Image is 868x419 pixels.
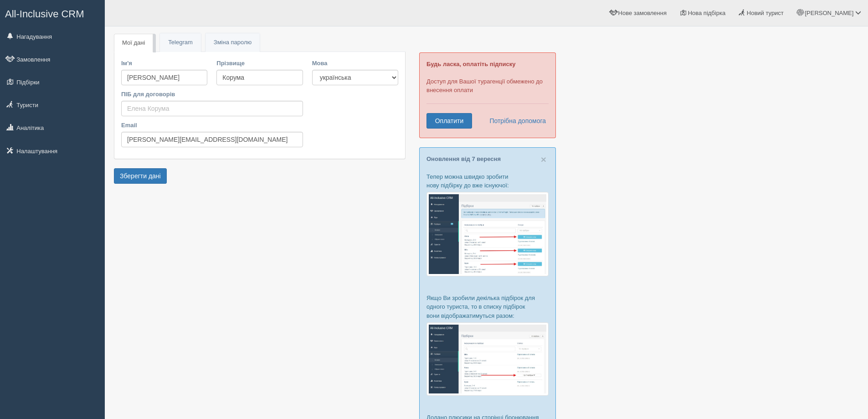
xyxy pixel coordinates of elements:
span: Нова підбірка [688,10,726,16]
label: ПІБ для договорів [121,90,303,98]
a: Telegram [160,33,200,52]
p: Тепер можна швидко зробити нову підбірку до вже існуючої: [426,172,549,190]
img: %D0%BF%D1%96%D0%B4%D0%B1%D1%96%D1%80%D0%BA%D0%B8-%D0%B3%D1%80%D1%83%D0%BF%D0%B0-%D1%81%D1%80%D0%B... [426,322,549,396]
a: Зміна паролю [205,33,260,52]
span: × [541,154,546,165]
a: Оплатити [426,113,472,129]
span: Нове замовлення [618,10,667,16]
span: [PERSON_NAME] [805,10,853,16]
b: Будь ласка, оплатіть підписку [426,61,515,67]
span: All-Inclusive CRM [5,8,84,20]
div: Доступ для Вашої турагенції обмежено до внесення оплати [419,52,556,138]
a: All-Inclusive CRM [0,0,104,26]
span: Зміна паролю [214,39,252,46]
a: Мої дані [114,34,153,52]
label: Мова [312,59,398,67]
a: Оновлення від 7 вересня [426,155,501,162]
label: Прізвище [216,59,303,67]
button: Зберегти дані [114,168,167,184]
label: Ім'я [121,59,207,67]
label: Email [121,121,303,129]
img: %D0%BF%D1%96%D0%B4%D0%B1%D1%96%D1%80%D0%BA%D0%B0-%D1%82%D1%83%D1%80%D0%B8%D1%81%D1%82%D1%83-%D1%8... [426,192,549,276]
input: Елена Корума [121,101,303,116]
span: Новий турист [747,10,784,16]
a: Потрібна допомога [483,113,546,129]
button: Close [541,155,546,164]
p: Якщо Ви зробили декілька підбірок для одного туриста, то в списку підбірок вони відображатимуться... [426,294,549,320]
